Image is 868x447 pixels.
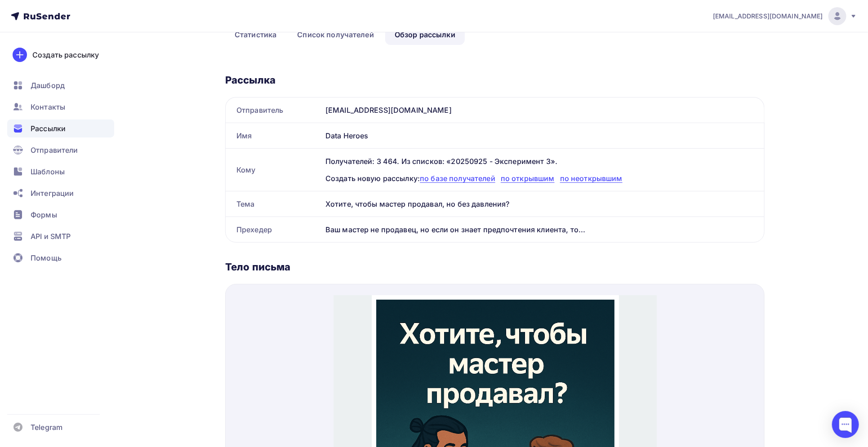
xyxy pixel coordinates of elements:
[31,123,66,134] span: Рассылки
[7,206,114,224] a: Формы
[31,422,62,433] span: Telegram
[226,149,322,191] div: Кому
[7,119,114,137] a: Рассылки
[31,209,57,220] span: Формы
[7,141,114,159] a: Отправители
[31,231,71,242] span: API и SMTP
[7,163,114,181] a: Шаблоны
[325,156,753,167] div: Получателей: 3 464. Из списков: «20250925 - Эксперимент 3».
[226,217,322,242] div: Прехедер
[713,12,823,21] span: [EMAIL_ADDRESS][DOMAIN_NAME]
[226,123,322,148] div: Имя
[226,191,322,217] div: Тема
[226,97,322,123] div: Отправитель
[225,74,765,86] div: Рассылка
[322,97,764,123] div: [EMAIL_ADDRESS][DOMAIN_NAME]
[420,174,495,183] span: по базе получателей
[560,174,623,183] span: по неоткрывшим
[31,102,65,112] span: Контакты
[31,80,65,91] span: Дашборд
[31,188,74,199] span: Интеграции
[325,173,753,184] div: Создать новую рассылку:
[31,166,65,177] span: Шаблоны
[288,24,383,45] a: Список получателей
[7,76,114,94] a: Дашборд
[322,123,764,148] div: Data Heroes
[31,252,62,263] span: Помощь
[322,191,764,217] div: Хотите, чтобы мастер продавал, но без давления?
[713,7,857,25] a: [EMAIL_ADDRESS][DOMAIN_NAME]
[225,261,765,273] div: Тело письма
[225,24,286,45] a: Статистика
[31,145,78,155] span: Отправители
[501,174,555,183] span: по открывшим
[7,98,114,116] a: Контакты
[322,217,764,242] div: Ваш мастер не продавец, но если он знает предпочтения клиента, то...
[385,24,465,45] a: Обзор рассылки
[32,49,99,60] div: Создать рассылку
